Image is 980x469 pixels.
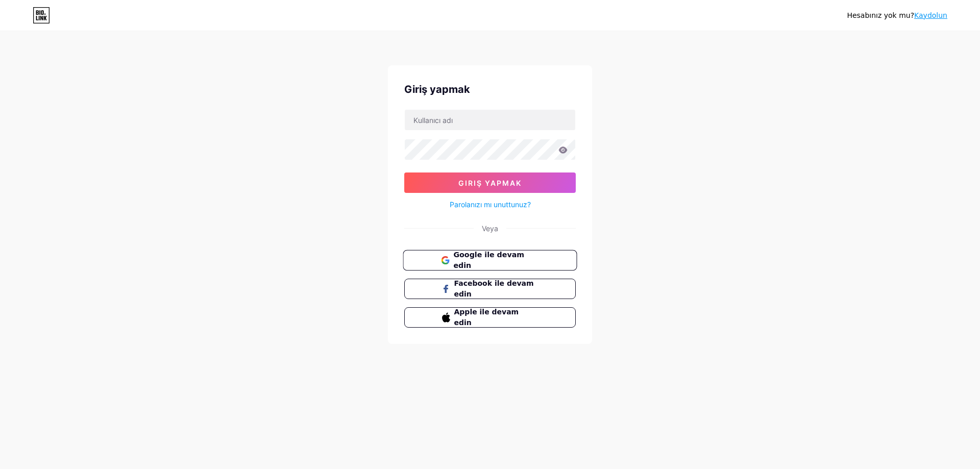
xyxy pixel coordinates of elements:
[454,279,534,298] font: Facebook ile devam edin
[847,11,914,19] font: Hesabınız yok mu?
[405,110,575,130] input: Kullanıcı adı
[404,279,576,299] button: Facebook ile devam edin
[404,83,470,95] font: Giriş yapmak
[454,308,519,327] font: Apple ile devam edin
[914,11,947,19] a: Kaydolun
[450,199,531,210] a: Parolanızı mı unuttunuz?
[403,250,577,271] button: Google ile devam edin
[404,172,576,193] button: Giriş yapmak
[482,224,498,233] font: Veya
[404,307,576,328] button: Apple ile devam edin
[453,251,524,270] font: Google ile devam edin
[404,250,576,270] a: Google ile devam edin
[458,179,522,187] font: Giriş yapmak
[450,200,531,209] font: Parolanızı mı unuttunuz?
